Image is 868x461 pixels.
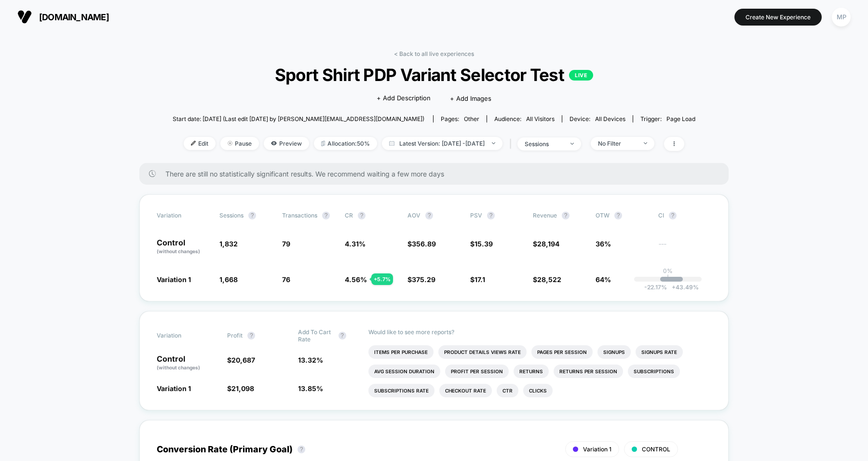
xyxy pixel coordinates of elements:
[537,275,561,284] span: 28,522
[231,356,255,364] span: 20,687
[464,115,479,122] span: other
[470,275,485,284] span: $
[157,365,200,370] span: (without changes)
[219,240,238,248] span: 1,832
[438,345,527,359] li: Product Details Views Rate
[377,94,431,103] span: + Add Description
[596,240,611,248] span: 36%
[321,141,325,146] img: rebalance
[628,365,680,378] li: Subscriptions
[642,446,670,453] span: CONTROL
[298,384,323,393] span: 13.85 %
[562,115,633,122] span: Device:
[184,137,216,150] span: Edit
[173,115,424,122] span: Start date: [DATE] (Last edit [DATE] by [PERSON_NAME][EMAIL_ADDRESS][DOMAIN_NAME])
[667,274,669,282] p: |
[525,140,563,148] div: sessions
[487,212,495,219] button: ?
[445,365,509,378] li: Profit Per Session
[554,365,623,378] li: Returns Per Session
[368,345,434,359] li: Items Per Purchase
[407,240,436,248] span: $
[829,7,854,27] button: MP
[199,65,669,85] span: Sport Shirt PDP Variant Selector Test
[157,248,200,254] span: (without changes)
[219,275,238,284] span: 1,668
[526,115,555,122] span: All Visitors
[358,212,366,219] button: ?
[227,332,243,339] span: Profit
[264,137,309,150] span: Preview
[368,365,440,378] li: Avg Session Duration
[227,356,255,364] span: $
[339,332,346,339] button: ?
[832,8,851,27] div: MP
[157,275,191,284] span: Variation 1
[666,115,695,122] span: Page Load
[298,328,334,343] span: Add To Cart Rate
[636,345,683,359] li: Signups Rate
[583,446,611,453] span: Variation 1
[569,70,593,81] p: LIVE
[475,240,493,248] span: 15.39
[371,273,393,285] div: + 5.7 %
[533,212,557,219] span: Revenue
[165,170,709,178] span: There are still no statistically significant results. We recommend waiting a few more days
[157,212,210,219] span: Variation
[345,240,366,248] span: 4.31 %
[734,9,822,26] button: Create New Experience
[17,10,32,24] img: Visually logo
[314,137,377,150] span: Allocation: 50%
[282,275,290,284] span: 76
[669,212,677,219] button: ?
[514,365,549,378] li: Returns
[368,328,711,336] p: Would like to see more reports?
[614,212,622,219] button: ?
[537,240,559,248] span: 28,194
[640,115,695,122] div: Trigger:
[497,384,518,397] li: Ctr
[412,240,436,248] span: 356.89
[412,275,435,284] span: 375.29
[523,384,553,397] li: Clicks
[663,267,673,274] p: 0%
[14,9,112,25] button: [DOMAIN_NAME]
[220,137,259,150] span: Pause
[450,95,491,102] span: + Add Images
[595,115,625,122] span: all devices
[231,384,254,393] span: 21,098
[658,241,711,255] span: ---
[228,141,232,146] img: end
[157,355,217,371] p: Control
[644,142,647,144] img: end
[248,212,256,219] button: ?
[470,240,493,248] span: $
[425,212,433,219] button: ?
[219,212,244,219] span: Sessions
[191,141,196,146] img: edit
[368,384,434,397] li: Subscriptions Rate
[227,384,254,393] span: $
[345,212,353,219] span: CR
[596,275,611,284] span: 64%
[562,212,570,219] button: ?
[494,115,555,122] div: Audience:
[475,275,485,284] span: 17.1
[507,137,517,151] span: |
[533,240,559,248] span: $
[667,284,699,291] span: 43.49 %
[470,212,482,219] span: PSV
[389,141,394,146] img: calendar
[322,212,330,219] button: ?
[597,345,631,359] li: Signups
[531,345,593,359] li: Pages Per Session
[298,446,305,453] button: ?
[247,332,255,339] button: ?
[533,275,561,284] span: $
[282,212,317,219] span: Transactions
[596,212,649,219] span: OTW
[658,212,711,219] span: CI
[394,50,474,57] a: < Back to all live experiences
[439,384,492,397] li: Checkout Rate
[598,140,637,147] div: No Filter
